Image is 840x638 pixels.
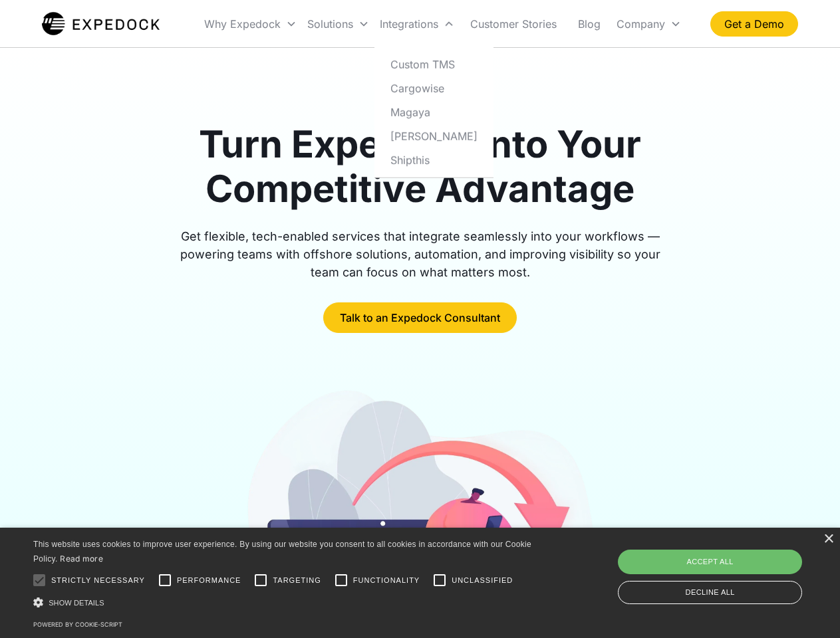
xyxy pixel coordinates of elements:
[60,554,103,564] a: Read more
[710,11,798,37] a: Get a Demo
[42,11,160,37] a: home
[302,1,374,47] div: Solutions
[353,575,420,586] span: Functionality
[273,575,321,586] span: Targeting
[380,17,438,31] div: Integrations
[204,17,281,31] div: Why Expedock
[323,302,517,333] a: Talk to an Expedock Consultant
[33,621,122,628] a: Powered by cookie-script
[165,122,676,211] h1: Turn Expedock Into Your Competitive Advantage
[567,1,611,47] a: Blog
[617,17,665,31] div: Company
[380,100,488,124] a: Magaya
[33,540,531,564] span: This website uses cookies to improve user experience. By using our website you consent to all coo...
[374,47,493,177] nav: Integrations
[374,1,460,47] div: Integrations
[380,52,488,76] a: Custom TMS
[380,148,488,171] a: Shipthis
[177,575,241,586] span: Performance
[380,124,488,148] a: [PERSON_NAME]
[199,1,302,47] div: Why Expedock
[452,575,513,586] span: Unclassified
[33,595,536,609] div: Show details
[460,1,567,47] a: Customer Stories
[49,599,104,607] span: Show details
[619,494,840,638] iframe: Chat Widget
[380,76,488,100] a: Cargowise
[611,1,686,47] div: Company
[307,17,353,31] div: Solutions
[42,11,160,37] img: Expedock Logo
[51,575,145,586] span: Strictly necessary
[165,227,676,281] div: Get flexible, tech-enabled services that integrate seamlessly into your workflows — powering team...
